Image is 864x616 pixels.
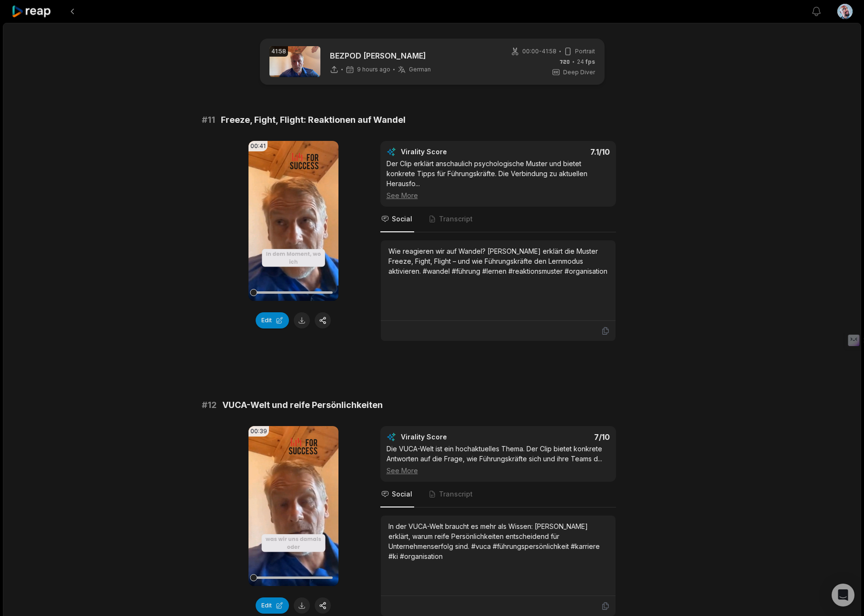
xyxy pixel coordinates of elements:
[387,159,610,200] div: Der Clip erklärt anschaulich psychologische Muster und bietet konkrete Tipps für Führungskräfte. ...
[401,432,503,442] div: Virality Score
[248,426,338,586] video: Your browser does not support mp4 format.
[409,66,431,73] span: German
[221,113,406,127] span: Freeze, Fight, Flight: Reaktionen auf Wandel
[507,147,610,157] div: 7.1 /10
[832,584,854,606] div: Open Intercom Messenger
[387,466,610,476] div: See More
[202,113,215,127] span: # 11
[439,489,473,499] span: Transcript
[388,521,608,561] div: In der VUCA-Welt braucht es mehr als Wissen: [PERSON_NAME] erklärt, warum reife Persönlichkeiten ...
[269,46,288,57] div: 41:58
[507,432,610,442] div: 7 /10
[577,58,595,66] span: 24
[380,207,616,232] nav: Tabs
[563,68,595,77] span: Deep Diver
[330,50,431,61] p: BEZPOD [PERSON_NAME]
[401,147,503,157] div: Virality Score
[392,214,412,224] span: Social
[256,597,289,614] button: Edit
[248,141,338,301] video: Your browser does not support mp4 format.
[380,482,616,507] nav: Tabs
[439,214,473,224] span: Transcript
[387,444,610,476] div: Die VUCA-Welt ist ein hochaktuelles Thema. Der Clip bietet konkrete Antworten auf die Frage, wie ...
[202,398,217,412] span: # 12
[575,47,595,56] span: Portrait
[357,66,390,73] span: 9 hours ago
[392,489,412,499] span: Social
[522,47,556,56] span: 00:00 - 41:58
[388,246,608,276] div: Wie reagieren wir auf Wandel? [PERSON_NAME] erklärt die Muster Freeze, Fight, Flight – und wie Fü...
[586,58,595,65] span: fps
[256,312,289,328] button: Edit
[387,190,610,200] div: See More
[222,398,383,412] span: VUCA-Welt und reife Persönlichkeiten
